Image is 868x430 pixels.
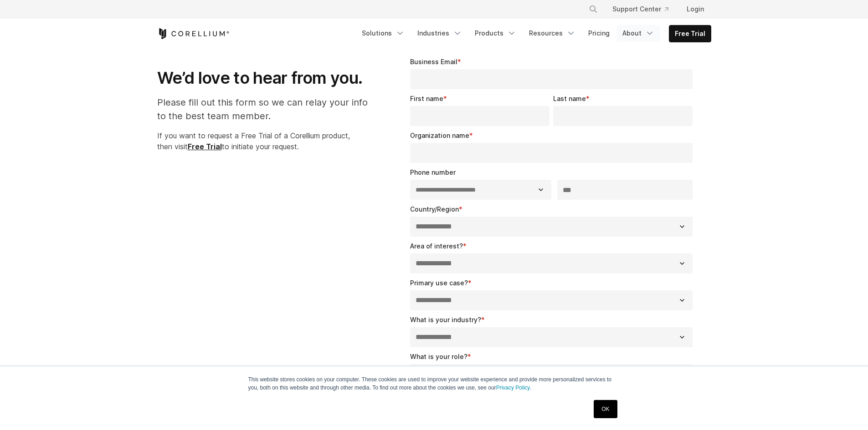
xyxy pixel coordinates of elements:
[410,95,443,102] span: First name
[410,58,457,66] span: Business Email
[669,25,711,42] a: Free Trial
[496,384,531,391] a: Privacy Policy.
[410,132,469,139] span: Organization name
[410,205,459,213] span: Country/Region
[157,68,377,88] h1: We’d love to hear from you.
[412,25,467,41] a: Industries
[410,316,481,324] span: What is your industry?
[524,25,581,41] a: Resources
[469,25,522,41] a: Products
[248,375,620,392] p: This website stores cookies on your computer. These cookies are used to improve your website expe...
[553,95,586,102] span: Last name
[157,96,377,123] p: Please fill out this form so we can relay your info to the best team member.
[410,279,468,287] span: Primary use case?
[157,28,230,39] a: Corellium Home
[617,25,660,41] a: About
[585,1,601,17] button: Search
[410,242,463,250] span: Area of interest?
[157,130,377,152] p: If you want to request a Free Trial of a Corellium product, then visit to initiate your request.
[679,1,711,17] a: Login
[410,168,456,176] span: Phone number
[356,25,711,42] div: Navigation Menu
[594,400,617,418] a: OK
[356,25,410,41] a: Solutions
[583,25,615,41] a: Pricing
[410,353,467,360] span: What is your role?
[605,1,676,17] a: Support Center
[188,142,222,151] a: Free Trial
[578,1,711,17] div: Navigation Menu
